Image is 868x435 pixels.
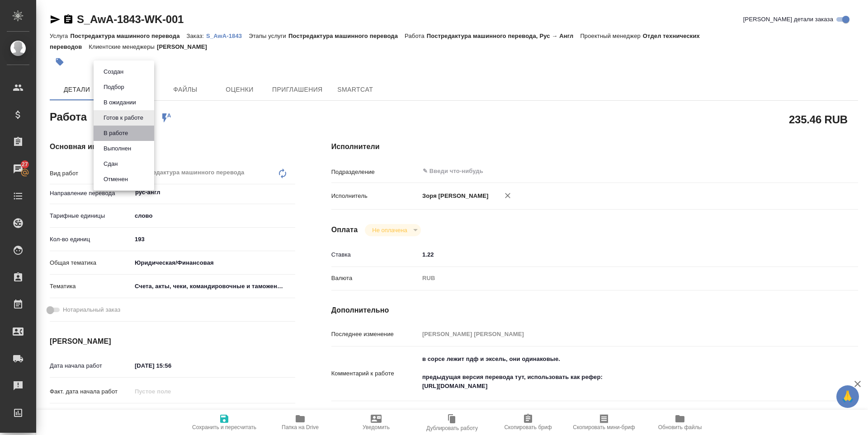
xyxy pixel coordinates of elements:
button: Подбор [101,82,127,92]
button: Отменен [101,174,131,184]
button: Готов к работе [101,113,146,123]
button: В работе [101,128,131,138]
button: В ожидании [101,98,139,108]
button: Сдан [101,159,120,169]
button: Выполнен [101,144,134,154]
button: Создан [101,67,126,77]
